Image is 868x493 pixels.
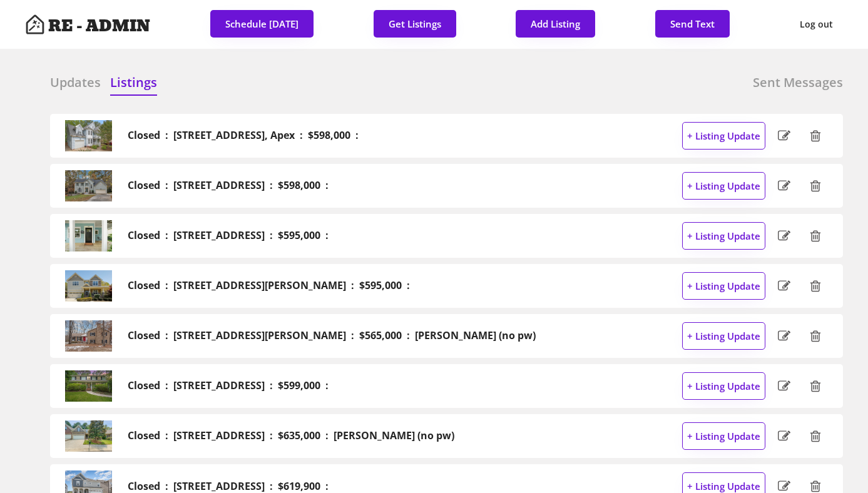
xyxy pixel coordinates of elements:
h4: RE - ADMIN [48,18,150,34]
img: 20240718142057399140000000-o.jpg [65,220,112,252]
button: + Listing Update [682,222,765,250]
img: 20241107145433317487000000-o.jpg [65,170,112,201]
h2: Closed : [STREET_ADDRESS] : $635,000 : [PERSON_NAME] (no pw) [128,430,454,442]
button: + Listing Update [682,422,765,450]
button: Send Text [655,10,730,38]
img: 20240905215125805399000000-o.jpg [65,420,112,452]
h2: Closed : [STREET_ADDRESS] : $619,900 : [128,480,329,492]
button: + Listing Update [682,172,765,200]
button: Log out [790,10,843,39]
button: + Listing Update [682,372,765,400]
button: + Listing Update [682,122,765,150]
img: Artboard%201%20copy%203.svg [25,14,45,34]
h6: Listings [110,74,157,91]
h2: Closed : [STREET_ADDRESS][PERSON_NAME] : $565,000 : [PERSON_NAME] (no pw) [128,330,536,342]
button: + Listing Update [682,322,765,350]
button: Schedule [DATE] [210,10,314,38]
button: Add Listing [516,10,595,38]
h2: Closed : [STREET_ADDRESS] : $598,000 : [128,180,329,191]
img: 20240409193221959242000000-o.jpg [65,270,112,302]
img: 20240821131139439448000000-o.jpg [65,370,112,402]
h2: Closed : [STREET_ADDRESS] : $599,000 : [128,380,329,392]
h2: Closed : [STREET_ADDRESS][PERSON_NAME] : $595,000 : [128,280,410,292]
h6: Updates [50,74,101,91]
button: Get Listings [374,10,456,38]
h6: Sent Messages [753,74,843,91]
img: 20240905231728520481000000-o.jpg [65,120,112,151]
h2: Closed : [STREET_ADDRESS] : $595,000 : [128,230,329,241]
img: 20250124134600551152000000-o.jpg [65,320,112,352]
button: + Listing Update [682,272,765,300]
h2: Closed : [STREET_ADDRESS], Apex : $598,000 : [128,130,359,141]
